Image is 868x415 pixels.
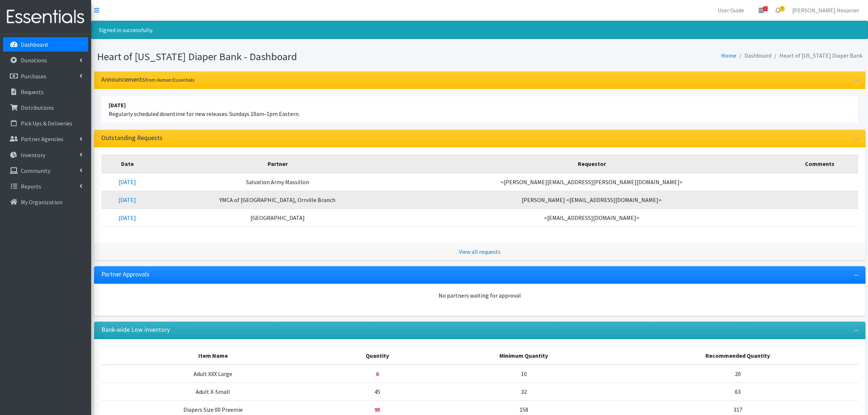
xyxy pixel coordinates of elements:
[786,3,865,18] a: [PERSON_NAME] Hexamer
[91,21,868,39] div: Signed in successfully.
[402,191,782,209] td: [PERSON_NAME] <[EMAIL_ADDRESS][DOMAIN_NAME]>
[3,5,88,29] img: HumanEssentials
[430,346,618,365] th: Minimum Quantity
[97,50,477,63] h1: Heart of [US_STATE] Diaper Bank - Dashboard
[402,209,782,226] td: <[EMAIL_ADDRESS][DOMAIN_NAME]>
[3,53,88,67] a: Donations
[21,183,41,190] p: Reports
[712,3,750,18] a: User Guide
[3,163,88,178] a: Community
[3,179,88,194] a: Reports
[101,326,170,334] h3: Bank-wide Low inventory
[109,101,126,109] strong: [DATE]
[771,50,863,61] li: Heart of [US_STATE] Diaper Bank
[618,346,858,365] th: Recommended Quantity
[153,173,402,191] td: Salvation Army Massillon
[753,3,770,18] a: 1
[101,383,325,400] td: Adult X-Small
[101,365,325,383] td: Adult XXX Large
[21,151,45,159] p: Inventory
[145,77,195,83] small: from Human Essentials
[101,271,149,278] h3: Partner Approvals
[3,148,88,162] a: Inventory
[3,100,88,115] a: Distributions
[118,178,136,186] a: [DATE]
[118,196,136,203] a: [DATE]
[3,69,88,84] a: Purchases
[430,383,618,400] td: 32
[101,291,858,300] div: No partners waiting for approval
[721,52,736,59] a: Home
[101,76,195,84] h3: Announcements
[21,135,63,143] p: Partner Agencies
[376,370,379,377] strong: Below minimum quantity
[21,120,72,127] p: Pick Ups & Deliveries
[402,155,782,173] th: Requestor
[3,37,88,52] a: Dashboard
[153,209,402,226] td: [GEOGRAPHIC_DATA]
[21,57,47,64] p: Donations
[3,85,88,99] a: Requests
[618,365,858,383] td: 20
[101,155,153,173] th: Date
[3,116,88,131] a: Pick Ups & Deliveries
[325,383,430,400] td: 45
[402,173,782,191] td: <[PERSON_NAME][EMAIL_ADDRESS][PERSON_NAME][DOMAIN_NAME]>
[618,383,858,400] td: 63
[101,96,858,123] li: Regularly scheduled downtime for new releases: Sundays 10am-1pm Eastern.
[21,41,48,48] p: Dashboard
[782,155,858,173] th: Comments
[430,365,618,383] td: 10
[459,248,501,255] a: View all requests
[763,6,768,11] span: 1
[770,3,786,18] a: 3
[780,6,785,11] span: 3
[21,167,50,174] p: Community
[21,198,62,206] p: My Organization
[736,50,771,61] li: Dashboard
[21,104,54,111] p: Distributions
[21,88,44,96] p: Requests
[3,132,88,146] a: Partner Agencies
[153,155,402,173] th: Partner
[153,191,402,209] td: YMCA of [GEOGRAPHIC_DATA], Orrville Branch
[374,406,380,413] strong: Below minimum quantity
[101,346,325,365] th: Item Name
[3,195,88,209] a: My Organization
[21,73,46,80] p: Purchases
[101,134,163,142] h3: Outstanding Requests
[118,214,136,221] a: [DATE]
[325,346,430,365] th: Quantity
